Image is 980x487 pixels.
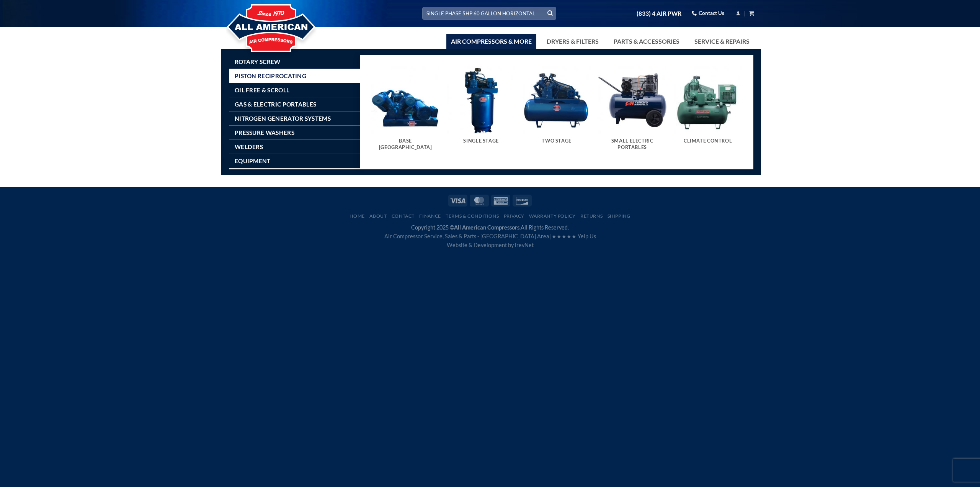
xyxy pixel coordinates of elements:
h5: Single Stage [451,138,511,144]
a: Parts & Accessories [609,34,684,49]
span: Air Compressor Service, Sales & Parts - [GEOGRAPHIC_DATA] Area | Website & Development by [384,233,596,248]
a: TrevNet [514,242,534,248]
a: Privacy [504,213,524,219]
h5: Small Electric Portables [602,138,663,151]
span: Oil Free & Scroll [235,87,289,93]
span: Equipment [235,158,271,164]
a: About [369,213,387,219]
a: Visit product category Climate Control [674,66,742,152]
img: Two Stage [523,66,591,134]
a: Contact Us [692,7,724,19]
span: Gas & Electric Portables [235,101,316,107]
a: Visit product category Small Electric Portables [598,66,666,158]
a: Shipping [608,213,630,219]
img: Base Mount Pistons [371,66,439,134]
h5: Two Stage [526,138,587,144]
a: Air Compressors & More [446,34,536,49]
input: Search… [422,7,556,20]
span: Piston Reciprocating [235,73,306,79]
a: Visit product category Single Stage [447,66,515,152]
img: Single Stage [447,66,515,134]
span: Rotary Screw [235,59,281,65]
span: Nitrogen Generator Systems [235,115,331,121]
span: Pressure Washers [235,130,294,136]
a: ★★★★★ Yelp Us [552,233,596,239]
a: Service & Repairs [690,34,754,49]
h5: Climate Control [678,138,738,144]
a: Home [350,213,364,219]
a: Warranty Policy [529,213,575,219]
h5: Base [GEOGRAPHIC_DATA] [375,138,436,151]
a: Visit product category Two Stage [523,66,591,152]
img: Small Electric Portables [598,66,666,134]
span: Welders [235,144,263,150]
a: Returns [580,213,603,219]
div: Copyright 2025 © All Rights Reserved. [226,223,754,249]
button: Submit [544,8,556,19]
a: Contact [392,213,415,219]
strong: All American Compressors. [454,224,521,231]
a: Login [736,8,741,18]
a: Finance [419,213,441,219]
img: Climate Control [674,66,742,134]
a: Dryers & Filters [542,34,603,49]
a: Terms & Conditions [446,213,499,219]
a: Visit product category Base Mount Pistons [371,66,439,158]
a: (833) 4 AIR PWR [637,7,681,20]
